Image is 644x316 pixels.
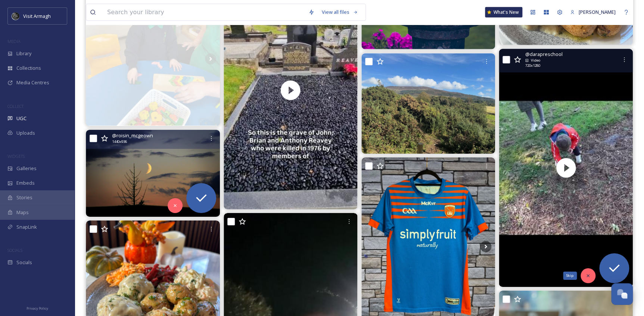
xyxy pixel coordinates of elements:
[7,153,25,159] span: WIDGETS
[112,139,127,144] span: 1440 x 936
[531,58,540,63] span: Video
[12,12,19,20] img: THE-FIRST-PLACE-VISIT-ARMAGH.COM-BLACK.jpg
[16,79,49,86] span: Media Centres
[16,129,35,137] span: Uploads
[499,49,633,287] img: thumbnail
[112,132,153,139] span: @ roisin_mcgeown
[7,103,24,109] span: COLLECT
[86,130,220,217] img: #waxingcrescentmoon #insta_armagh 🌒
[611,283,633,305] button: Open Chat
[27,303,48,312] a: Privacy Policy
[318,5,362,19] a: View all files
[525,51,562,58] span: @ darapreschool
[103,4,305,21] input: Search your library
[27,306,48,311] span: Privacy Policy
[16,259,32,266] span: Socials
[16,165,37,172] span: Galleries
[16,194,32,201] span: Stories
[7,247,22,253] span: SOCIALS
[16,65,41,72] span: Collections
[23,13,51,19] span: Visit Armagh
[7,38,21,44] span: MEDIA
[16,50,31,57] span: Library
[499,49,633,287] video: Everyone enjoyed our autumn trip out to Palace Stables this morning. We collected materials to ma...
[16,209,29,216] span: Maps
[525,63,540,68] span: 720 x 1280
[579,9,616,15] span: [PERSON_NAME]
[361,53,495,154] img: Slieve Gullion looking especially majestic yesterday ❤️ #slievegullion #countyarmagh #southarmagh...
[16,223,37,231] span: SnapLink
[563,272,577,280] div: Skip
[16,179,35,187] span: Embeds
[485,7,522,18] a: What's New
[566,5,619,19] a: [PERSON_NAME]
[16,115,27,122] span: UGC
